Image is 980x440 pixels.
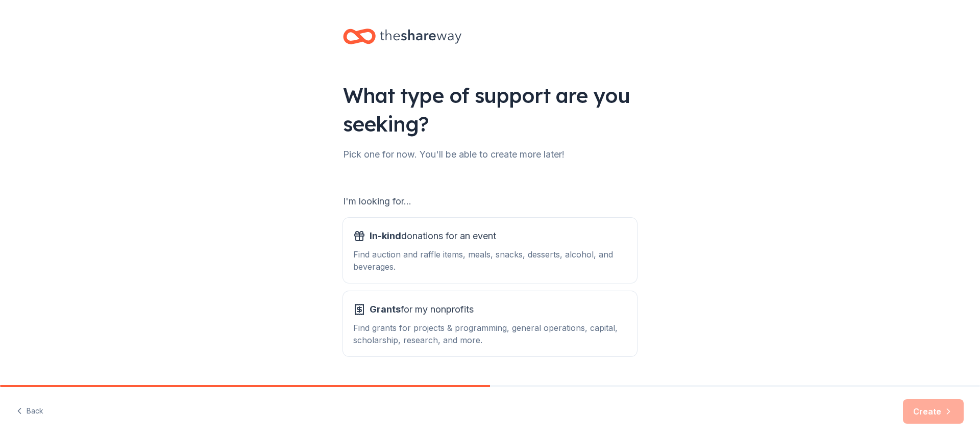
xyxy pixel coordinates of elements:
[343,218,637,283] button: In-kinddonations for an eventFind auction and raffle items, meals, snacks, desserts, alcohol, and...
[343,193,637,210] div: I'm looking for...
[16,401,43,422] button: Back
[370,301,474,318] span: for my nonprofits
[343,291,637,356] button: Grantsfor my nonprofitsFind grants for projects & programming, general operations, capital, schol...
[370,228,496,244] span: donations for an event
[370,230,401,241] span: In-kind
[343,146,637,163] div: Pick one for now. You'll be able to create more later!
[353,248,627,273] div: Find auction and raffle items, meals, snacks, desserts, alcohol, and beverages.
[343,81,637,138] div: What type of support are you seeking?
[353,322,627,346] div: Find grants for projects & programming, general operations, capital, scholarship, research, and m...
[370,304,401,315] span: Grants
